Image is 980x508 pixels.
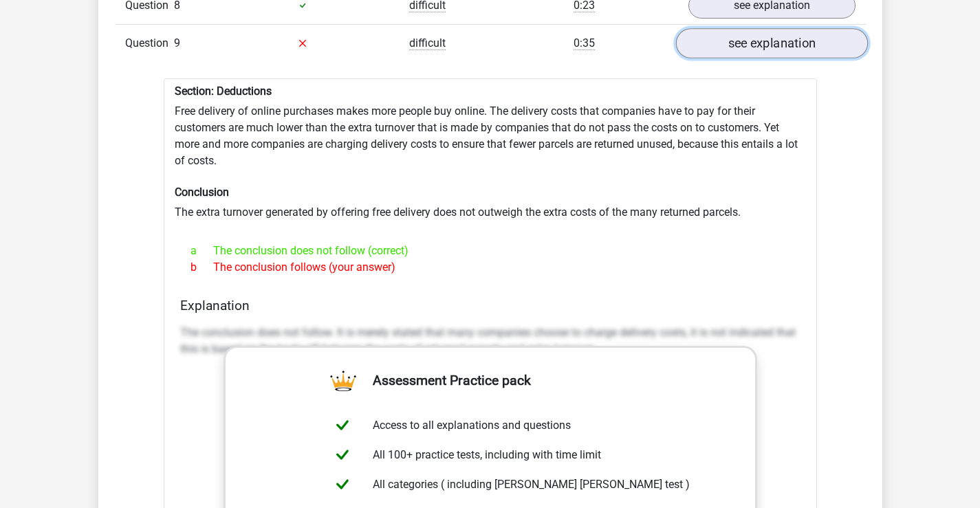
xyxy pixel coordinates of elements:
p: The conclusion does not follow. It is merely stated that many companies choose to charge delivery... [180,324,801,357]
span: 0:35 [574,36,595,50]
h6: Section: Deductions [175,85,806,98]
h4: Explanation [180,298,801,313]
a: see explanation [675,28,867,58]
h6: Conclusion [175,186,806,199]
span: difficult [409,36,446,50]
span: 9 [174,36,180,49]
span: Question [125,35,174,52]
div: The conclusion follows (your answer) [180,259,801,276]
span: b [190,259,213,276]
span: a [190,243,213,259]
div: The conclusion does not follow (correct) [180,243,801,259]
